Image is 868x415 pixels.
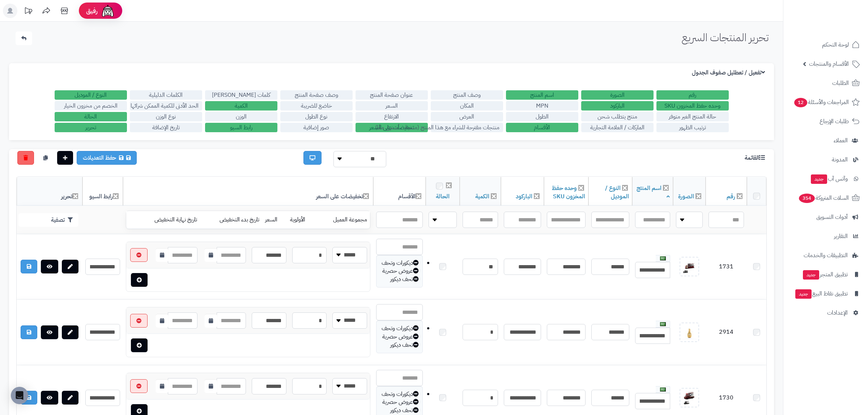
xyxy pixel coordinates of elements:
[55,112,127,121] label: الحالة
[788,74,864,92] a: الطلبات
[356,112,428,121] label: الارتفاع
[581,101,654,111] label: الباركود
[682,31,769,43] h1: تحرير المنتجات السريع
[788,247,864,264] a: التطبيقات والخدمات
[205,123,277,132] label: رابط السيو
[605,184,629,201] a: النوع / الموديل
[380,259,419,267] div: ديكورات وتحف
[17,177,82,206] th: تحرير
[788,285,864,302] a: تطبيق نقاط البيعجديد
[799,194,815,203] span: 354
[788,113,864,130] a: طلبات الإرجاع
[55,123,127,132] label: تحرير
[798,193,849,203] span: السلات المتروكة
[55,90,127,100] label: النوع / الموديل
[788,228,864,245] a: التقارير
[794,98,807,107] span: 12
[280,101,353,111] label: خاضع للضريبة
[506,90,578,100] label: اسم المنتج
[77,151,137,165] a: حفظ التعديلات
[656,101,729,111] label: وحده حفظ المخزون SKU
[18,213,78,227] button: تصفية
[788,189,864,207] a: السلات المتروكة354
[788,170,864,187] a: وآتس آبجديد
[130,123,202,132] label: تاريخ الإضافة
[804,250,848,260] span: التطبيقات والخدمات
[130,101,202,111] label: الحد الأدنى للكمية الممكن شرائها
[380,406,419,415] div: تحف ديكور
[380,390,419,398] div: ديكورات وتحف
[656,90,729,100] label: رقم
[706,300,747,365] td: 2914
[431,101,503,111] label: المكان
[356,123,428,132] label: تخفيضات على السعر
[811,174,827,184] span: جديد
[788,94,864,111] a: المراجعات والأسئلة12
[788,151,864,168] a: المدونة
[637,184,670,201] a: اسم المنتج
[788,132,864,149] a: العملاء
[19,4,37,20] a: تحديثات المنصة
[810,174,848,184] span: وآتس آب
[660,388,666,392] img: العربية
[656,112,729,121] label: حالة المنتج الغير متوفر
[581,90,654,100] label: الصورة
[678,192,694,201] a: الصورة
[101,4,115,18] img: ai-face.png
[11,387,28,404] div: Open Intercom Messenger
[130,90,202,100] label: الكلمات الدليلية
[431,123,503,132] label: منتجات مقترحة للشراء مع هذا المنتج (منتجات تُشترى معًا)
[380,333,419,341] div: عروض حصرية
[506,101,578,111] label: MPN
[205,101,277,111] label: الكمية
[436,192,450,201] a: الحالة
[820,116,849,126] span: طلبات الإرجاع
[475,192,489,201] a: الكمية
[431,90,503,100] label: وصف المنتج
[356,90,428,100] label: عنوان صفحة المنتج
[788,36,864,53] a: لوحة التحكم
[287,211,316,229] td: الأولوية
[834,231,848,241] span: التقارير
[123,177,373,206] th: تخفيضات على السعر
[581,123,654,132] label: الماركات / العلامة التجارية
[706,234,747,300] td: 1731
[834,135,848,146] span: العملاء
[205,90,277,100] label: كلمات [PERSON_NAME]
[793,97,849,107] span: المراجعات والأسئلة
[656,123,729,132] label: ترتيب الظهور
[380,267,419,275] div: عروض حصرية
[692,69,767,76] h3: تفعيل / تعطليل صفوف الجدول
[506,112,578,121] label: الطول
[745,155,767,161] h3: القائمة
[827,308,848,318] span: الإعدادات
[280,123,353,132] label: صور إضافية
[380,324,419,333] div: ديكورات وتحف
[819,20,861,35] img: logo-2.png
[82,177,123,206] th: رابط السيو
[803,270,819,280] span: جديد
[802,269,848,280] span: تطبيق المتجر
[795,289,848,299] span: تطبيق نقاط البيع
[280,112,353,121] label: نوع الطول
[788,266,864,283] a: تطبيق المتجرجديد
[205,112,277,121] label: الوزن
[55,101,127,111] label: الخصم من مخزون الخيار
[516,192,532,201] a: الباركود
[832,155,848,165] span: المدونة
[431,112,503,121] label: العرض
[788,304,864,321] a: الإعدادات
[316,211,370,229] td: مجموعة العميل
[280,90,353,100] label: وصف صفحة المنتج
[262,211,287,229] td: السعر
[552,184,585,201] a: وحده حفظ المخزون SKU
[581,112,654,121] label: منتج يتطلب شحن
[788,208,864,226] a: أدوات التسويق
[380,398,419,406] div: عروض حصرية
[380,275,419,284] div: تحف ديكور
[356,101,428,111] label: السعر
[660,256,666,260] img: العربية
[660,322,666,326] img: العربية
[809,59,849,69] span: الأقسام والمنتجات
[130,112,202,121] label: نوع الوزن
